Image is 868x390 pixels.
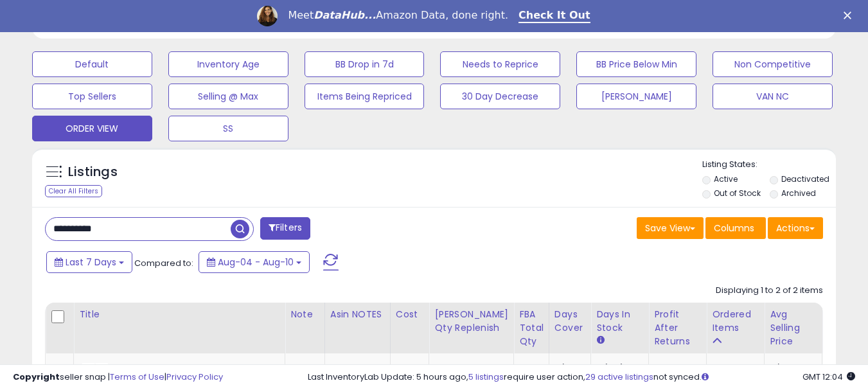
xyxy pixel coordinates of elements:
label: Active [714,173,738,184]
a: Privacy Policy [166,371,223,383]
span: Compared to: [134,257,193,269]
div: Title [79,308,279,321]
h5: Listings [68,163,118,181]
div: Ordered Items [712,308,759,335]
button: Last 7 Days [46,251,132,273]
button: Inventory Age [168,51,288,77]
div: Last InventoryLab Update: 5 hours ago, require user action, not synced. [308,371,855,384]
button: SS [168,116,288,141]
div: Days Cover [554,308,585,335]
button: Selling @ Max [168,84,288,109]
div: Asin NOTES [330,308,385,321]
button: Save View [637,217,704,239]
button: Actions [768,217,823,239]
button: [PERSON_NAME] [576,84,696,109]
a: 5 listings [468,371,504,383]
button: Non Competitive [713,51,833,77]
small: Days In Stock. [596,335,604,346]
th: CSV column name: cust_attr_1_ Asin NOTES [324,303,390,353]
button: VAN NC [713,84,833,109]
label: Deactivated [781,173,829,184]
th: Please note that this number is a calculation based on your required days of coverage and your ve... [429,303,514,353]
button: Filters [260,217,310,240]
strong: Copyright [13,371,60,383]
button: 30 Day Decrease [440,84,560,109]
div: Displaying 1 to 2 of 2 items [716,285,823,297]
p: Listing States: [702,159,836,171]
img: Profile image for Georgie [257,6,278,26]
div: Profit After Returns [654,308,701,348]
div: Clear All Filters [45,185,102,197]
button: Aug-04 - Aug-10 [199,251,310,273]
span: Last 7 Days [66,256,116,269]
label: Out of Stock [714,188,761,199]
button: BB Price Below Min [576,51,696,77]
a: Check It Out [518,9,590,23]
button: Default [32,51,152,77]
a: 29 active listings [585,371,653,383]
div: Note [290,308,319,321]
div: Days In Stock [596,308,643,335]
button: ORDER VIEW [32,116,152,141]
label: Archived [781,188,816,199]
div: Avg Selling Price [770,308,817,348]
button: Items Being Repriced [305,84,425,109]
button: Needs to Reprice [440,51,560,77]
div: FBA Total Qty [519,308,544,348]
a: Terms of Use [110,371,164,383]
div: Close [844,12,856,19]
div: Cost [396,308,424,321]
span: Aug-04 - Aug-10 [218,256,294,269]
div: Meet Amazon Data, done right. [288,9,508,22]
span: 2025-08-18 12:04 GMT [802,371,855,383]
div: [PERSON_NAME] Qty Replenish [434,308,508,335]
span: Columns [714,222,754,235]
button: Top Sellers [32,84,152,109]
button: Columns [705,217,766,239]
div: seller snap | | [13,371,223,384]
i: DataHub... [314,9,376,21]
button: BB Drop in 7d [305,51,425,77]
